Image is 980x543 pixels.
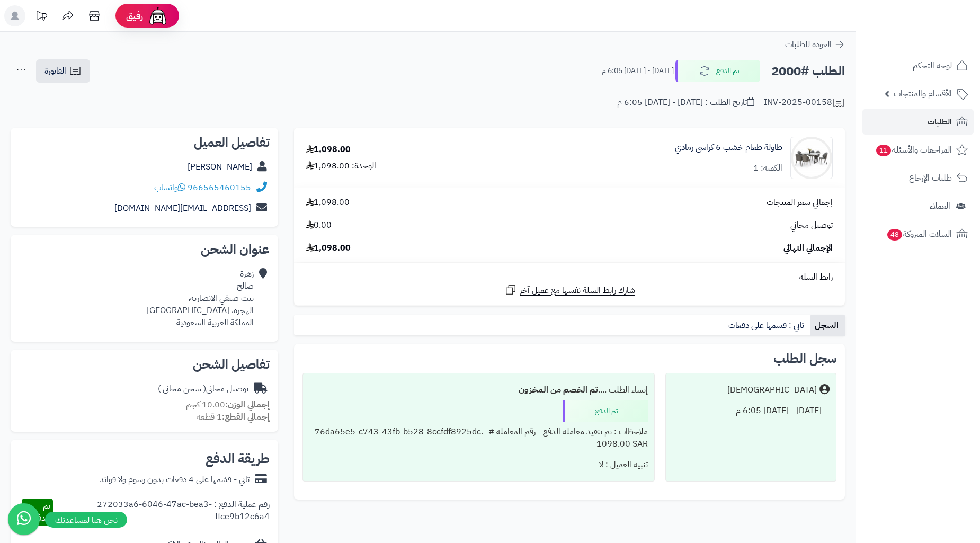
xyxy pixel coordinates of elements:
span: الطلبات [928,114,952,129]
h2: طريقة الدفع [206,452,270,465]
span: توصيل مجاني [790,219,833,232]
h2: الطلب #2000 [771,60,845,82]
a: طلبات الإرجاع [862,165,974,191]
h2: عنوان الشحن [19,243,270,256]
div: إنشاء الطلب .... [309,380,648,400]
span: المراجعات والأسئلة [875,143,952,157]
h3: سجل الطلب [773,352,836,365]
a: الطلبات [862,109,974,135]
a: المراجعات والأسئلة11 [862,137,974,163]
h2: تفاصيل العميل [19,136,270,149]
a: السجل [810,315,845,336]
small: 10.00 كجم [186,398,270,411]
b: تم الخصم من المخزون [519,384,598,396]
a: لوحة التحكم [862,53,974,78]
span: 1,098.00 [306,197,350,209]
a: واتساب [154,181,185,194]
img: logo-2.png [908,24,970,46]
button: تم الدفع [675,60,760,82]
a: طاولة طعام خشب 6 كراسي رمادي [675,141,782,154]
a: تحديثات المنصة [28,5,55,29]
div: رابط السلة [298,271,841,283]
span: 0.00 [306,219,332,232]
span: العملاء [930,199,950,213]
span: العودة للطلبات [785,38,832,51]
div: الوحدة: 1,098.00 [306,160,376,172]
span: شارك رابط السلة نفسها مع عميل آخر [520,284,635,297]
span: 11 [876,145,892,157]
div: رقم عملية الدفع : 272033a6-6046-47ac-bea3-ffce9b12c6a4 [53,499,270,526]
a: [PERSON_NAME] [188,161,252,173]
small: 1 قطعة [197,411,270,423]
a: تابي : قسمها على دفعات [724,315,810,336]
span: رفيق [126,10,143,22]
div: [DEMOGRAPHIC_DATA] [727,384,817,396]
div: تم الدفع [563,400,648,422]
div: الكمية: 1 [753,162,782,174]
div: INV-2025-00158 [764,96,845,109]
span: الفاتورة [44,65,66,77]
a: العودة للطلبات [785,38,845,51]
span: 48 [887,229,903,241]
span: السلات المتروكة [886,227,952,242]
a: العملاء [862,193,974,219]
div: توصيل مجاني [158,383,248,395]
div: زهرة صالح بنت صيفي الانصاريه، الهجرة، [GEOGRAPHIC_DATA] المملكة العربية السعودية [147,268,254,328]
h2: تفاصيل الشحن [19,358,270,371]
small: [DATE] - [DATE] 6:05 م [602,66,674,76]
span: طلبات الإرجاع [909,171,952,185]
a: 966565460155 [188,181,251,194]
strong: إجمالي الوزن: [225,398,270,411]
a: [EMAIL_ADDRESS][DOMAIN_NAME] [114,202,251,215]
div: تابي - قسّمها على 4 دفعات بدون رسوم ولا فوائد [100,474,250,486]
span: إجمالي سعر المنتجات [767,197,833,209]
img: 1752476223-1752307748987-110123010245-1000x1000-90x90.jpg [791,137,832,179]
strong: إجمالي القطع: [222,411,270,423]
img: ai-face.png [147,5,168,26]
span: الإجمالي النهائي [783,242,833,254]
span: تم الدفع [33,500,50,524]
a: الفاتورة [36,59,90,83]
span: الأقسام والمنتجات [894,86,952,101]
span: 1,098.00 [306,242,351,254]
a: شارك رابط السلة نفسها مع عميل آخر [504,283,635,297]
div: تاريخ الطلب : [DATE] - [DATE] 6:05 م [617,96,754,109]
div: تنبيه العميل : لا [309,455,648,475]
div: [DATE] - [DATE] 6:05 م [672,400,830,421]
span: ( شحن مجاني ) [158,382,206,395]
span: لوحة التحكم [913,58,952,73]
div: 1,098.00 [306,144,351,156]
a: السلات المتروكة48 [862,221,974,247]
div: ملاحظات : تم تنفيذ معاملة الدفع - رقم المعاملة #76da65e5-c743-43fb-b528-8ccfdf8925dc. - 1098.00 SAR [309,422,648,455]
